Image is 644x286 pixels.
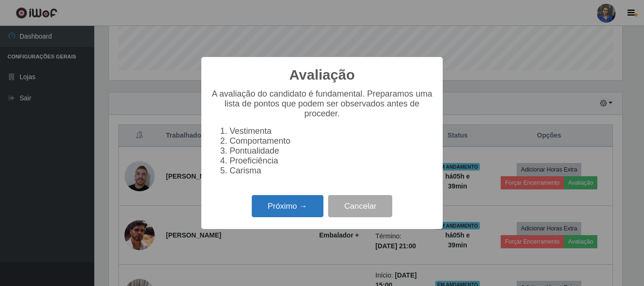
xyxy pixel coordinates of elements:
[328,195,392,217] button: Cancelar
[289,66,355,83] h2: Avaliação
[230,146,433,156] li: Pontualidade
[230,126,433,136] li: Vestimenta
[230,136,433,146] li: Comportamento
[211,89,433,119] p: A avaliação do candidato é fundamental. Preparamos uma lista de pontos que podem ser observados a...
[230,166,433,176] li: Carisma
[252,195,323,217] button: Próximo →
[230,156,433,166] li: Proeficiência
